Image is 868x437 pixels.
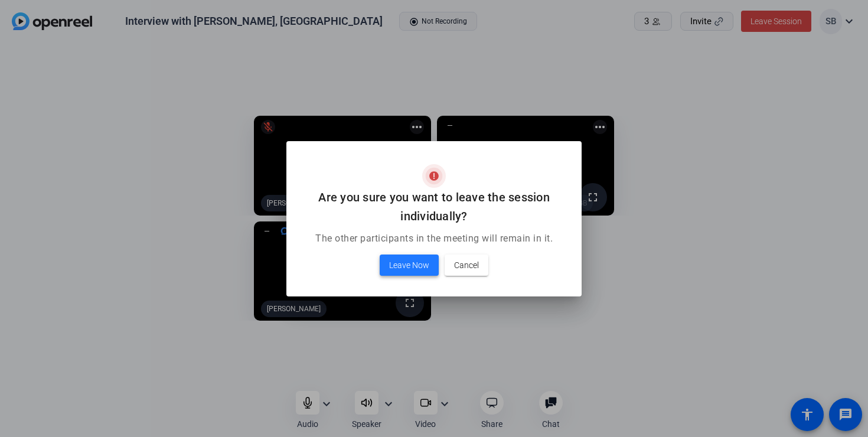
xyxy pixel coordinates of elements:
button: Leave Now [380,255,439,276]
p: The other participants in the meeting will remain in it. [301,231,567,246]
button: Cancel [445,255,488,276]
h2: Are you sure you want to leave the session individually? [301,188,567,226]
span: Leave Now [389,258,429,272]
span: Cancel [454,258,479,272]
